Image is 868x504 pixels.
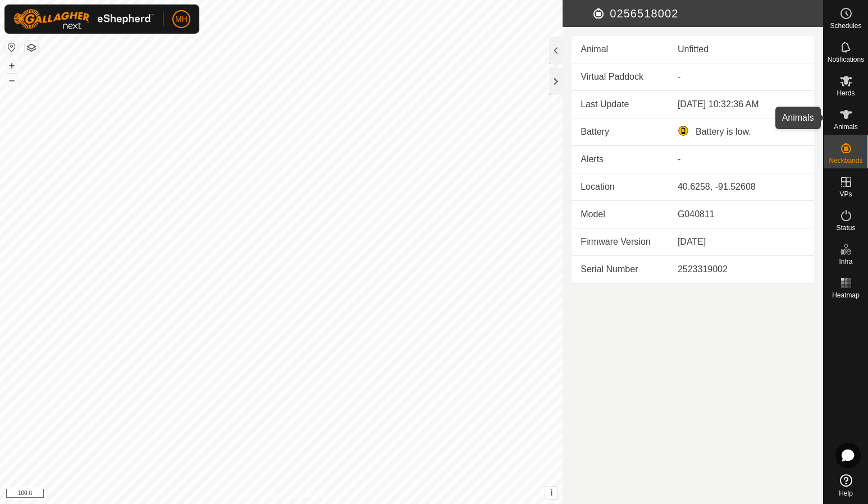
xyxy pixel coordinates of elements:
[839,258,852,265] span: Infra
[13,9,154,29] img: Gallagher Logo
[832,292,860,299] span: Heatmap
[678,263,805,276] div: 2523319002
[175,13,188,25] span: MH
[572,173,669,201] td: Location
[572,146,669,173] td: Alerts
[834,123,858,130] span: Animals
[830,22,861,29] span: Schedules
[5,59,19,72] button: +
[829,157,862,164] span: Neckbands
[293,489,326,500] a: Contact Us
[545,487,558,499] button: i
[25,41,38,54] button: Map Layers
[837,90,855,97] span: Herds
[839,191,852,198] span: VPs
[237,489,279,500] a: Privacy Policy
[5,40,19,54] button: Reset Map
[678,98,805,111] div: [DATE] 10:32:36 AM
[678,180,805,194] div: 40.6258, -91.52608
[572,256,669,283] td: Serial Number
[678,235,805,249] div: [DATE]
[678,43,805,56] div: Unfitted
[572,36,669,63] td: Animal
[5,74,19,87] button: –
[572,63,669,91] td: Virtual Paddock
[572,118,669,146] td: Battery
[836,224,855,231] span: Status
[572,91,669,118] td: Last Update
[572,201,669,228] td: Model
[550,488,552,497] span: i
[678,125,805,139] div: Battery is low.
[839,490,853,497] span: Help
[678,72,680,81] app-display-virtual-paddock-transition: -
[678,208,805,221] div: G040811
[592,7,823,20] h2: 0256518002
[828,56,864,63] span: Notifications
[572,228,669,256] td: Firmware Version
[824,470,868,501] a: Help
[669,146,814,173] td: -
